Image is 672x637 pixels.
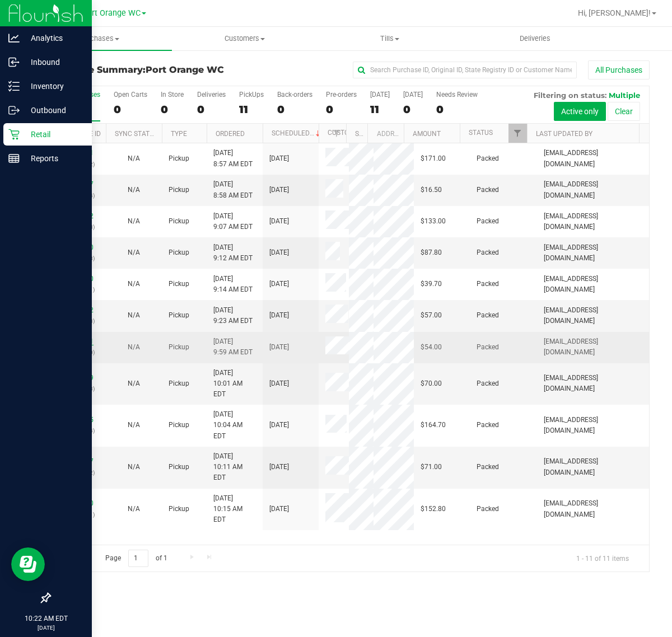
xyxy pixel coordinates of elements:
[169,279,189,289] span: Pickup
[82,8,141,18] span: Port Orange WC
[269,153,289,164] span: [DATE]
[239,91,264,99] div: PickUps
[534,91,606,100] span: Filtering on status:
[269,504,289,514] span: [DATE]
[269,342,289,353] span: [DATE]
[544,498,642,519] span: [EMAIL_ADDRESS][DOMAIN_NAME]
[213,179,253,200] span: [DATE] 8:58 AM EDT
[469,129,493,137] a: Status
[477,462,499,472] span: Packed
[477,420,499,430] span: Packed
[477,185,499,195] span: Packed
[128,380,140,387] span: Not Applicable
[277,91,312,99] div: Back-orders
[128,311,140,319] span: Not Applicable
[213,409,256,442] span: [DATE] 10:04 AM EDT
[161,103,184,116] div: 0
[326,103,357,116] div: 0
[213,242,253,264] span: [DATE] 9:12 AM EDT
[213,336,253,358] span: [DATE] 9:59 AM EDT
[544,274,642,295] span: [EMAIL_ADDRESS][DOMAIN_NAME]
[169,153,189,164] span: Pickup
[477,342,499,353] span: Packed
[544,305,642,326] span: [EMAIL_ADDRESS][DOMAIN_NAME]
[421,342,442,353] span: $54.00
[272,129,323,137] a: Scheduled
[505,34,566,44] span: Deliveries
[327,124,346,143] a: Filter
[128,378,140,389] button: N/A
[128,343,140,351] span: Not Applicable
[8,105,20,116] inline-svg: Outbound
[239,103,264,116] div: 11
[269,279,289,289] span: [DATE]
[544,148,642,169] span: [EMAIL_ADDRESS][DOMAIN_NAME]
[128,280,140,288] span: Not Applicable
[544,211,642,232] span: [EMAIL_ADDRESS][DOMAIN_NAME]
[169,310,189,321] span: Pickup
[269,216,289,227] span: [DATE]
[608,102,640,121] button: Clear
[213,274,253,295] span: [DATE] 9:14 AM EDT
[5,624,87,632] p: [DATE]
[20,55,87,69] p: Inbound
[508,124,527,143] a: Filter
[128,463,140,471] span: Not Applicable
[421,185,442,195] span: $16.50
[421,216,446,227] span: $133.00
[609,91,640,100] span: Multiple
[588,60,650,79] button: All Purchases
[355,130,414,138] a: State Registry ID
[172,34,316,44] span: Customers
[114,91,147,99] div: Open Carts
[128,279,140,289] button: N/A
[269,185,289,195] span: [DATE]
[172,27,317,50] a: Customers
[216,130,245,138] a: Ordered
[171,130,187,138] a: Type
[421,247,442,258] span: $87.80
[169,185,189,195] span: Pickup
[477,504,499,514] span: Packed
[269,378,289,389] span: [DATE]
[128,217,140,225] span: Not Applicable
[269,310,289,321] span: [DATE]
[269,462,289,472] span: [DATE]
[578,8,651,17] span: Hi, [PERSON_NAME]!
[436,103,478,116] div: 0
[169,342,189,353] span: Pickup
[477,247,499,258] span: Packed
[8,153,20,164] inline-svg: Reports
[128,342,140,353] button: N/A
[128,186,140,194] span: Not Applicable
[20,79,87,93] p: Inventory
[169,462,189,472] span: Pickup
[128,185,140,195] button: N/A
[421,462,442,472] span: $71.00
[114,103,147,116] div: 0
[213,493,256,526] span: [DATE] 10:15 AM EDT
[128,505,140,513] span: Not Applicable
[477,216,499,227] span: Packed
[317,27,462,50] a: Tills
[477,153,499,164] span: Packed
[8,129,20,140] inline-svg: Retail
[169,504,189,514] span: Pickup
[477,279,499,289] span: Packed
[161,91,184,99] div: In Store
[421,310,442,321] span: $57.00
[544,456,642,477] span: [EMAIL_ADDRESS][DOMAIN_NAME]
[128,421,140,429] span: Not Applicable
[477,310,499,321] span: Packed
[544,415,642,436] span: [EMAIL_ADDRESS][DOMAIN_NAME]
[197,103,226,116] div: 0
[128,247,140,258] button: N/A
[115,130,158,138] a: Sync Status
[269,247,289,258] span: [DATE]
[367,124,404,143] th: Address
[8,32,20,44] inline-svg: Analytics
[128,153,140,164] button: N/A
[370,91,390,99] div: [DATE]
[544,179,642,200] span: [EMAIL_ADDRESS][DOMAIN_NAME]
[477,378,499,389] span: Packed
